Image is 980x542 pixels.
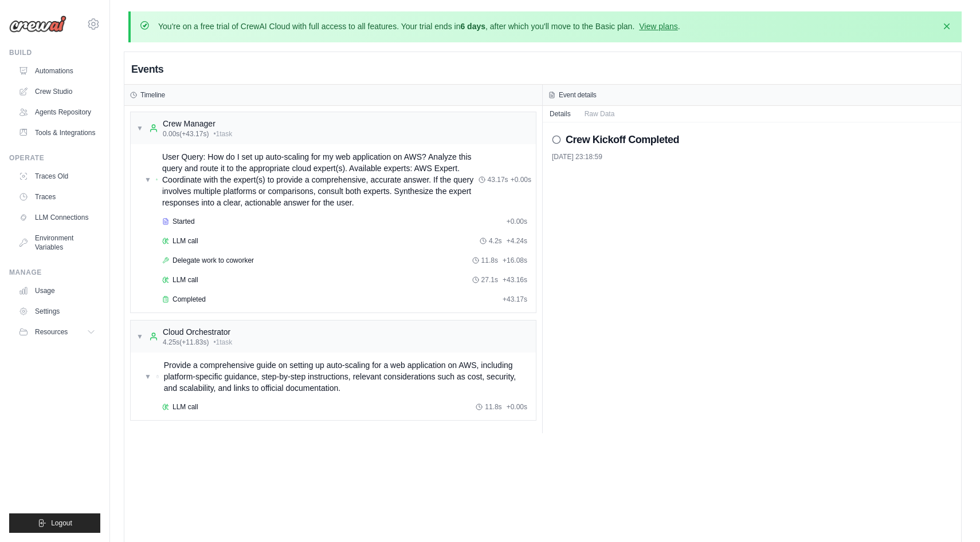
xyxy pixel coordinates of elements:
[164,359,531,394] span: Provide a comprehensive guide on setting up auto-scaling for a web application on AWS, including ...
[639,22,677,31] a: View plans
[158,21,680,32] p: You're on a free trial of CrewAI Cloud with full access to all features. Your trial ends in , aft...
[503,295,527,304] span: + 43.17s
[14,124,100,142] a: Tools & Integrations
[136,332,143,341] span: ▼
[481,275,498,284] span: 27.1s
[163,129,209,139] span: 0.00s (+43.17s)
[173,295,206,304] span: Completed
[460,22,485,31] strong: 6 days
[507,236,527,246] span: + 4.24s
[14,229,100,256] a: Environment Variables
[578,106,622,122] button: Raw Data
[9,153,100,163] div: Operate
[14,323,100,341] button: Resources
[14,188,100,206] a: Traces
[213,129,232,139] span: • 1 task
[144,175,151,184] span: ▼
[14,82,100,101] a: Crew Studio
[481,256,498,265] span: 11.8s
[503,275,527,284] span: + 43.16s
[559,90,597,100] h3: Event details
[35,327,68,337] span: Resources
[543,106,578,122] button: Details
[552,152,952,161] div: [DATE] 23:18:59
[163,118,232,129] div: Crew Manager
[14,167,100,185] a: Traces Old
[503,256,527,265] span: + 16.08s
[9,268,100,277] div: Manage
[488,175,508,184] span: 43.17s
[507,402,527,412] span: + 0.00s
[144,372,151,381] span: ▼
[140,90,165,100] h3: Timeline
[9,48,100,57] div: Build
[136,124,143,133] span: ▼
[173,217,195,226] span: Started
[213,338,232,347] span: • 1 task
[163,338,209,347] span: 4.25s (+11.83s)
[131,61,163,77] h2: Events
[9,15,66,33] img: Logo
[173,236,198,246] span: LLM call
[507,217,527,226] span: + 0.00s
[485,402,501,412] span: 11.8s
[14,62,100,80] a: Automations
[14,282,100,300] a: Usage
[511,175,531,184] span: + 0.00s
[173,402,198,412] span: LLM call
[173,275,198,284] span: LLM call
[162,151,479,208] span: User Query: How do I set up auto-scaling for my web application on AWS? Analyze this query and ro...
[489,236,502,246] span: 4.2s
[173,256,254,265] span: Delegate work to coworker
[566,132,679,148] h2: Crew Kickoff Completed
[14,302,100,321] a: Settings
[51,519,72,528] span: Logout
[9,513,100,533] button: Logout
[14,208,100,227] a: LLM Connections
[163,326,232,338] div: Cloud Orchestrator
[14,103,100,121] a: Agents Repository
